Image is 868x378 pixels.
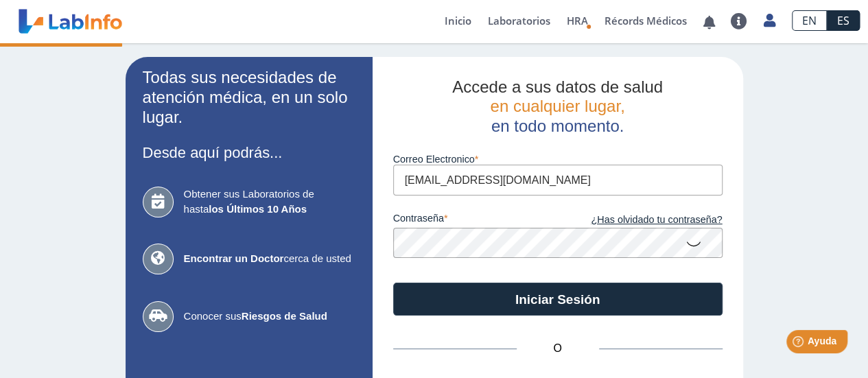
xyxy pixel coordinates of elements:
span: Conocer sus [184,309,355,324]
button: Iniciar Sesión [393,283,723,316]
h2: Todas sus necesidades de atención médica, en un solo lugar. [143,68,355,127]
label: Correo Electronico [393,154,723,165]
b: Encontrar un Doctor [184,252,284,264]
a: EN [792,10,827,31]
b: Riesgos de Salud [242,310,327,322]
a: ¿Has olvidado tu contraseña? [558,213,723,228]
h3: Desde aquí podrás... [143,144,355,161]
a: ES [827,10,860,31]
b: los Últimos 10 Años [209,203,307,215]
span: Accede a sus datos de salud [452,78,663,96]
span: HRA [567,14,588,27]
label: contraseña [393,213,558,228]
span: cerca de usted [184,251,355,267]
span: en todo momento. [491,117,624,135]
span: O [517,340,599,357]
span: Obtener sus Laboratorios de hasta [184,187,355,217]
iframe: Help widget launcher [746,324,853,363]
span: en cualquier lugar, [490,97,624,115]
